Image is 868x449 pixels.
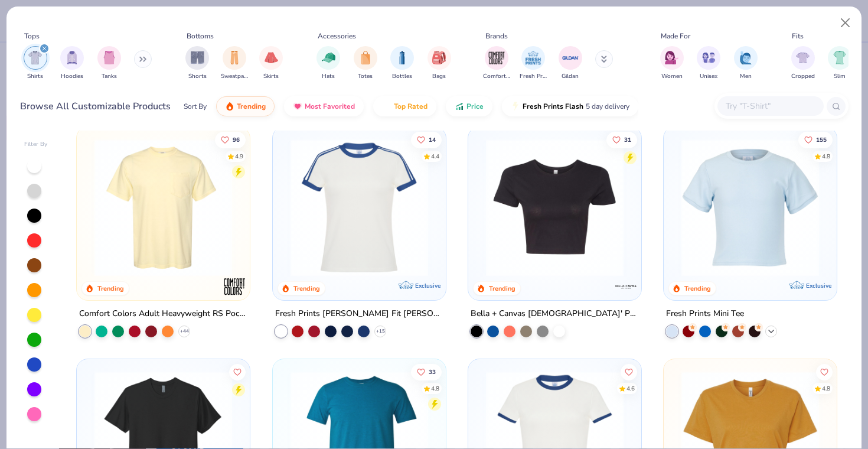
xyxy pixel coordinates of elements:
div: Filter By [24,140,48,149]
button: filter button [97,46,121,81]
button: filter button [559,46,582,81]
div: filter for Shorts [185,46,209,81]
div: 4.9 [235,152,243,161]
div: Fits [792,31,804,41]
div: Made For [661,31,690,41]
button: filter button [428,46,451,81]
img: Slim Image [833,51,846,64]
span: Shirts [27,72,43,81]
button: Close [834,12,857,34]
span: Cropped [791,72,815,81]
span: Totes [358,72,373,81]
img: Gildan Image [562,49,579,67]
button: Top Rated [373,96,436,116]
div: Browse All Customizable Products [20,99,171,113]
span: 14 [428,137,435,143]
img: Fresh Prints Image [524,49,542,67]
img: Tanks Image [103,51,116,64]
input: Try "T-Shirt" [725,99,815,113]
div: filter for Hoodies [60,46,84,81]
button: Like [816,363,833,380]
div: Sort By [184,101,207,112]
img: dcfe7741-dfbe-4acc-ad9a-3b0f92b71621 [676,139,825,276]
div: 4.8 [430,384,439,393]
img: 77058d13-6681-46a4-a602-40ee85a356b7 [434,139,583,276]
div: Tops [24,31,40,41]
div: filter for Sweatpants [221,46,248,81]
div: Brands [485,31,508,41]
img: Totes Image [359,51,372,64]
div: filter for Comfort Colors [483,46,510,81]
div: Bottoms [187,31,214,41]
img: TopRated.gif [382,102,391,111]
img: Sweatpants Image [228,51,241,64]
button: filter button [390,46,414,81]
button: filter button [483,46,510,81]
img: Shorts Image [191,51,204,64]
span: 96 [233,137,240,143]
span: Slim [834,72,846,81]
div: filter for Bottles [390,46,414,81]
span: Hoodies [61,72,83,81]
button: filter button [697,46,720,81]
img: Cropped Image [796,51,810,64]
span: Bags [432,72,446,81]
button: Like [410,363,441,380]
img: Comfort Colors logo [223,275,247,298]
span: Exclusive [415,282,440,289]
div: filter for Totes [354,46,377,81]
button: filter button [791,46,815,81]
div: Comfort Colors Adult Heavyweight RS Pocket T-Shirt [79,307,247,321]
span: Unisex [700,72,717,81]
div: filter for Cropped [791,46,815,81]
div: Fresh Prints [PERSON_NAME] Fit [PERSON_NAME] Shirt with Stripes [275,307,443,321]
div: filter for Gildan [559,46,582,81]
img: e5540c4d-e74a-4e58-9a52-192fe86bec9f [285,139,434,276]
div: filter for Shirts [24,46,47,81]
button: filter button [660,46,684,81]
div: filter for Unisex [697,46,720,81]
span: Men [740,72,752,81]
div: 4.8 [822,152,830,161]
button: Like [621,363,637,380]
img: Comfort Colors Image [488,49,505,67]
img: Shirts Image [28,51,42,64]
span: + 15 [376,328,384,335]
img: Hats Image [322,51,335,64]
div: filter for Tanks [97,46,121,81]
button: filter button [221,46,248,81]
span: Fresh Prints Flash [523,102,583,111]
button: filter button [316,46,340,81]
img: most_fav.gif [293,102,302,111]
button: filter button [24,46,47,81]
div: filter for Fresh Prints [520,46,547,81]
button: filter button [828,46,851,81]
img: 9bfc9773-1b20-49ce-96d8-816bb7746a88 [629,139,779,276]
button: filter button [185,46,209,81]
img: Hoodies Image [66,51,79,64]
button: Like [606,132,637,148]
span: Bottles [392,72,412,81]
div: 4.6 [626,384,635,393]
img: Bella + Canvas logo [614,275,638,298]
span: Women [661,72,683,81]
button: filter button [259,46,283,81]
span: Tanks [102,72,117,81]
span: Hats [322,72,335,81]
span: Top Rated [394,102,428,111]
div: filter for Women [660,46,684,81]
span: Shorts [188,72,207,81]
span: Comfort Colors [483,72,510,81]
span: Gildan [562,72,579,81]
img: 284e3bdb-833f-4f21-a3b0-720291adcbd9 [89,139,238,276]
button: Like [229,363,246,380]
img: Women Image [665,51,678,64]
button: Like [410,132,441,148]
div: filter for Skirts [259,46,283,81]
button: Like [215,132,246,148]
span: 31 [624,137,631,143]
span: Trending [237,102,266,111]
span: Sweatpants [221,72,248,81]
span: + 44 [180,328,189,335]
div: filter for Bags [428,46,451,81]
